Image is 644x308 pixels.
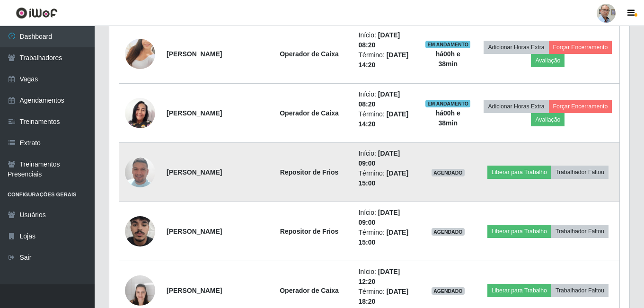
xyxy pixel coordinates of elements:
[280,50,339,58] strong: Operador de Caixa
[359,109,414,129] li: Término:
[432,169,465,176] span: AGENDADO
[167,109,222,117] strong: [PERSON_NAME]
[16,7,58,19] img: CoreUI Logo
[167,287,222,294] strong: [PERSON_NAME]
[359,268,400,285] time: [DATE] 12:20
[167,168,222,176] strong: [PERSON_NAME]
[167,228,222,235] strong: [PERSON_NAME]
[359,287,414,307] li: Término:
[359,208,414,228] li: Início:
[280,109,339,117] strong: Operador de Caixa
[125,98,155,128] img: 1750686555733.jpeg
[359,267,414,287] li: Início:
[359,168,414,188] li: Término:
[425,41,470,48] span: EM ANDAMENTO
[487,225,551,238] button: Liberar para Trabalho
[551,166,609,179] button: Trabalhador Faltou
[167,50,222,58] strong: [PERSON_NAME]
[432,287,465,295] span: AGENDADO
[436,109,460,127] strong: há 00 h e 38 min
[280,168,339,176] strong: Repositor de Frios
[359,50,414,70] li: Término:
[551,225,609,238] button: Trabalhador Faltou
[531,113,565,126] button: Avaliação
[280,228,339,235] strong: Repositor de Frios
[436,50,460,68] strong: há 00 h e 38 min
[125,27,155,81] img: 1749153095661.jpeg
[549,100,612,113] button: Forçar Encerramento
[359,209,400,226] time: [DATE] 09:00
[280,287,339,294] strong: Operador de Caixa
[549,41,612,54] button: Forçar Encerramento
[359,150,400,167] time: [DATE] 09:00
[359,90,400,108] time: [DATE] 08:20
[487,284,551,297] button: Liberar para Trabalho
[484,100,548,113] button: Adicionar Horas Extra
[359,89,414,109] li: Início:
[432,228,465,236] span: AGENDADO
[425,100,470,107] span: EM ANDAMENTO
[125,204,155,258] img: 1754169517244.jpeg
[359,30,414,50] li: Início:
[359,228,414,247] li: Término:
[359,149,414,168] li: Início:
[125,145,155,199] img: 1748899512620.jpeg
[484,41,548,54] button: Adicionar Horas Extra
[531,54,565,67] button: Avaliação
[487,166,551,179] button: Liberar para Trabalho
[359,31,400,49] time: [DATE] 08:20
[551,284,609,297] button: Trabalhador Faltou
